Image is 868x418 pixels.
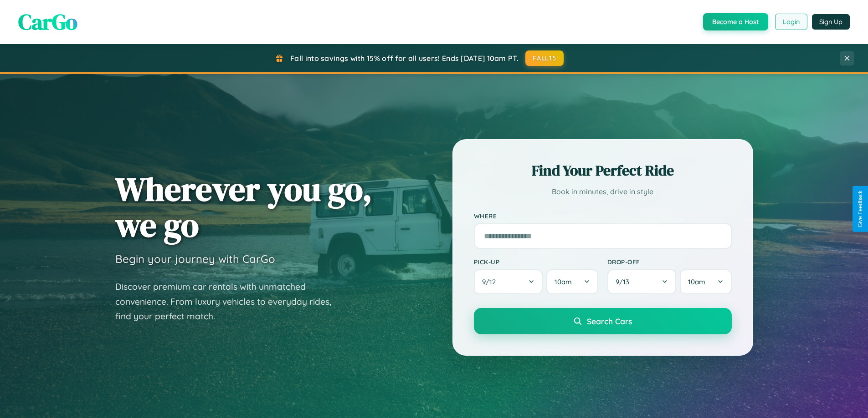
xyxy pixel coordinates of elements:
[812,14,850,30] button: Sign Up
[474,212,732,220] label: Where
[525,50,564,66] button: FALL15
[474,185,732,198] p: Book in minutes, drive in style
[474,258,598,266] label: Pick-up
[587,316,632,326] span: Search Cars
[680,269,731,294] button: 10am
[474,308,732,334] button: Search Cars
[474,269,543,294] button: 9/12
[688,277,705,286] span: 10am
[607,258,732,266] label: Drop-off
[290,54,519,63] span: Fall into savings with 15% off for all users! Ends [DATE] 10am PT.
[775,14,807,30] button: Login
[555,277,572,286] span: 10am
[18,7,77,37] span: CarGo
[703,13,768,30] button: Become a Host
[474,161,732,181] h2: Find Your Perfect Ride
[607,269,677,294] button: 9/13
[115,171,372,243] h1: Wherever you go, we go
[546,269,598,294] button: 10am
[482,277,500,286] span: 9 / 12
[115,279,343,324] p: Discover premium car rentals with unmatched convenience. From luxury vehicles to everyday rides, ...
[616,277,634,286] span: 9 / 13
[857,191,863,227] div: Give Feedback
[115,252,275,266] h3: Begin your journey with CarGo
